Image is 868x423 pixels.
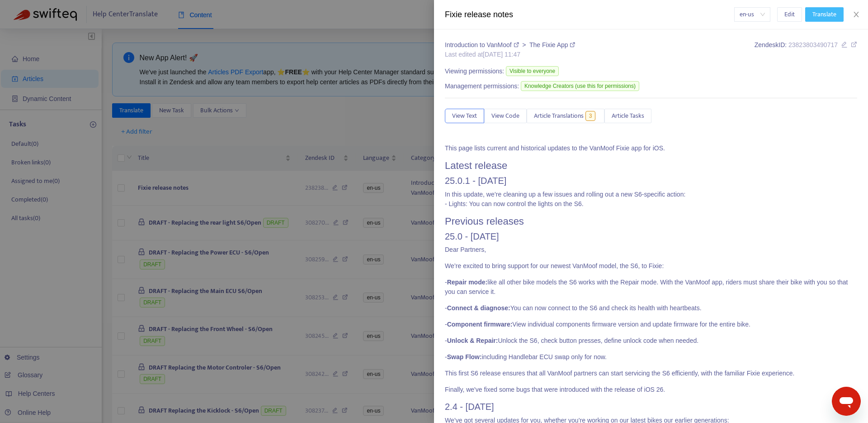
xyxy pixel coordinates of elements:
[447,321,513,328] strong: Component firmware:
[445,336,857,346] p: - Unlock the S6, check button presses, define unlock code when needed.
[445,303,857,313] p: - You can now connect to the S6 and check its health with heartbeats.
[445,216,857,227] h1: Previous releases
[445,82,519,91] span: Management permissions:
[491,111,519,121] span: View Code
[850,10,863,19] button: Close
[447,304,510,312] strong: Connect & diagnose:
[445,67,504,76] span: Viewing permissions:
[445,320,857,329] p: - View individual components firmware version and update firmware for the entire bike.
[529,41,576,48] a: The Fixie App
[445,175,857,186] h2: 25.0.1 - [DATE]
[527,109,604,123] button: Article Translations3
[452,111,477,121] span: View Text
[445,261,857,271] p: We’re excited to bring support for our newest VanMoof model, the S6, to Fixie:
[445,401,857,412] h2: 2.4 - [DATE]
[445,41,520,48] a: Introduction to VanMoof
[445,109,484,123] button: View Text
[445,40,575,50] div: >
[447,279,487,286] strong: Repair mode:
[445,190,857,209] p: In this update, we’re cleaning up a few issues and rolling out a new S6-specific action: - Lights...
[853,11,860,18] span: close
[445,385,857,394] p: Finally, we've fixed some bugs that were introduced with the release of iOS 26.
[788,41,838,48] span: 23823803490717
[612,111,644,121] span: Article Tasks
[805,7,844,22] button: Translate
[534,111,584,121] span: Article Translations
[445,245,857,255] p: Dear Partners,
[777,7,802,22] button: Edit
[484,109,527,123] button: View Code
[521,81,639,91] span: Knowledge Creators (use this for permissions)
[445,231,857,242] h2: 25.0 - [DATE]
[755,40,857,59] div: Zendesk ID:
[445,50,575,59] div: Last edited at [DATE] 11:47
[506,66,559,76] span: Visible to everyone
[784,10,795,19] span: Edit
[447,337,498,344] strong: Unlock & Repair:
[585,111,596,121] span: 3
[740,8,765,21] span: en-us
[604,109,651,123] button: Article Tasks
[445,369,857,378] p: This first S6 release ensures that all VanMoof partners can start servicing the S6 efficiently, w...
[445,352,857,362] p: - including Handlebar ECU swap only for now.
[445,160,857,172] h1: Latest release
[447,353,482,361] strong: Swap Flow:
[445,9,734,21] div: Fixie release notes
[832,387,861,416] iframe: Button to launch messaging window
[445,278,857,297] p: - like all other bike models the S6 works with the Repair mode. With the VanMoof app, riders must...
[812,10,836,19] span: Translate
[445,144,857,153] p: This page lists current and historical updates to the VanMoof Fixie app for iOS.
